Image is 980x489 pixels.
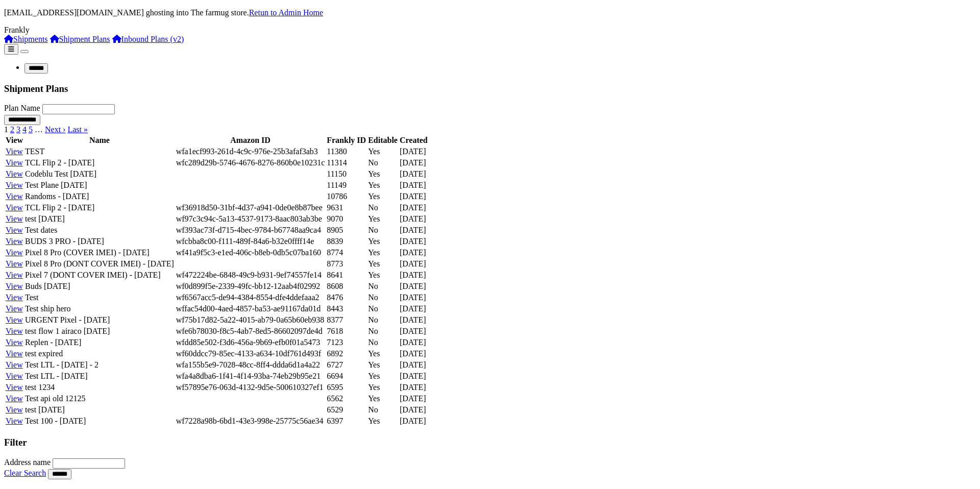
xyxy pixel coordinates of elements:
td: No [367,326,398,336]
td: 8774 [326,248,366,258]
nav: pager [4,125,976,134]
a: View [6,338,23,347]
td: test 1234 [24,382,175,393]
a: View [6,259,23,268]
th: Name [24,135,175,145]
td: Test LTL - [DATE] - 2 [24,360,175,370]
td: Test ship hero [24,304,175,314]
a: Last » [67,125,88,134]
td: No [367,337,398,348]
td: 6562 [326,394,366,404]
td: [DATE] [399,292,428,303]
td: [DATE] [399,270,428,280]
a: View [6,237,23,246]
td: wf97c3c94c-5a13-4537-9173-8aac803ab3be [176,214,326,224]
th: Amazon ID [176,135,326,145]
a: View [6,417,23,425]
td: Pixel 8 Pro (COVER IMEI) - [DATE] [24,248,175,258]
td: 6595 [326,382,366,393]
span: … [35,125,43,134]
td: [DATE] [399,169,428,179]
td: wfcbba8c00-f111-489f-84a6-b32e0ffff14e [176,236,326,247]
a: View [6,181,23,189]
td: Yes [367,236,398,247]
h3: Filter [4,437,976,448]
td: Yes [367,349,398,359]
td: 8641 [326,270,366,280]
th: Editable [367,135,398,145]
td: wf41a9f5c3-e1ed-406c-b8eb-0db5c07ba160 [176,248,326,258]
td: TCL Flip 2 - [DATE] [24,158,175,168]
td: 8608 [326,281,366,291]
td: [DATE] [399,180,428,190]
td: No [367,158,398,168]
a: Clear Search [4,469,46,477]
td: 11149 [326,180,366,190]
td: Yes [367,169,398,179]
td: No [367,405,398,415]
td: wf57895e76-063d-4132-9d5e-500610327ef1 [176,382,326,393]
td: [DATE] [399,394,428,404]
a: Next › [45,125,65,134]
td: wf36918d50-31bf-4d37-a941-0de0e8b87bee [176,203,326,213]
td: Test api old 12125 [24,394,175,404]
td: wf393ac73f-d715-4bec-9784-b67748aa9ca4 [176,225,326,235]
td: TCL Flip 2 - [DATE] [24,203,175,213]
td: 8476 [326,292,366,303]
td: Test LTL - [DATE] [24,371,175,381]
td: wfa1ecf993-261d-4c9c-976e-25b3afaf3ab3 [176,146,326,157]
td: Yes [367,214,398,224]
td: [DATE] [399,203,428,213]
td: [DATE] [399,315,428,325]
td: 9070 [326,214,366,224]
td: wf60ddcc79-85ec-4133-a634-10df761d493f [176,349,326,359]
a: View [6,315,23,324]
td: test [DATE] [24,214,175,224]
a: View [6,349,23,358]
td: Codeblu Test [DATE] [24,169,175,179]
td: Yes [367,191,398,202]
td: wffac54d00-4aed-4857-ba53-ae91167da01d [176,304,326,314]
td: Test 100 - [DATE] [24,416,175,426]
td: [DATE] [399,405,428,415]
td: 9631 [326,203,366,213]
a: Retun to Admin Home [249,8,323,17]
td: 8377 [326,315,366,325]
td: [DATE] [399,214,428,224]
td: [DATE] [399,337,428,348]
td: wfe6b78030-f8c5-4ab7-8ed5-86602097de4d [176,326,326,336]
a: View [6,248,23,257]
label: Address name [4,458,51,467]
td: 6892 [326,349,366,359]
td: No [367,315,398,325]
td: Replen - [DATE] [24,337,175,348]
td: 6694 [326,371,366,381]
td: 7618 [326,326,366,336]
a: View [6,192,23,201]
td: [DATE] [399,281,428,291]
a: View [6,372,23,380]
td: [DATE] [399,360,428,370]
div: Frankly [4,26,976,35]
a: 2 [10,125,14,134]
th: View [5,135,23,145]
td: wf7228a98b-6bd1-43e3-998e-25775c56ae34 [176,416,326,426]
td: TEST [24,146,175,157]
a: Shipment Plans [50,35,110,43]
td: 6397 [326,416,366,426]
a: View [6,327,23,335]
td: Buds [DATE] [24,281,175,291]
a: View [6,169,23,178]
td: 11314 [326,158,366,168]
td: Yes [367,394,398,404]
td: wf75b17d82-5a22-4015-ab79-0a65b60eb938 [176,315,326,325]
a: View [6,405,23,414]
span: 1 [4,125,8,134]
a: Inbound Plans (v2) [112,35,184,43]
td: BUDS 3 PRO - [DATE] [24,236,175,247]
a: View [6,147,23,156]
td: [DATE] [399,304,428,314]
a: 3 [16,125,20,134]
td: Test dates [24,225,175,235]
td: [DATE] [399,248,428,258]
